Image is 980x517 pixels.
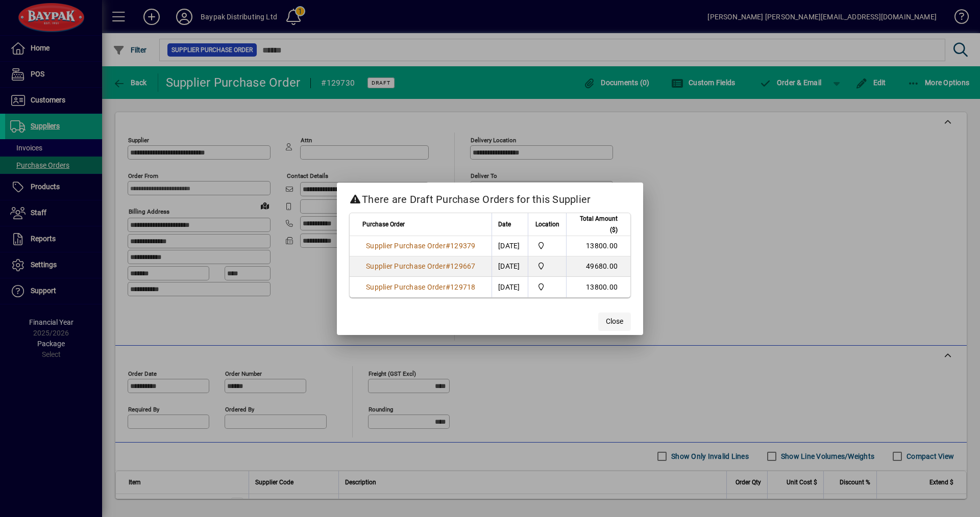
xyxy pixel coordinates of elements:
a: Supplier Purchase Order#129379 [362,240,479,251]
td: 13800.00 [566,236,630,256]
span: Amcor Airport Oaks [534,261,560,272]
td: [DATE] [492,236,528,256]
span: # [446,242,450,250]
h2: There are Draft Purchase Orders for this Supplier [337,183,643,212]
span: Purchase Order [362,219,405,230]
span: 129667 [450,262,476,270]
button: Close [598,313,631,331]
span: Amcor Airport Oaks [534,281,560,293]
span: 129379 [450,242,476,250]
span: Close [606,316,623,327]
td: [DATE] [492,277,528,297]
a: Supplier Purchase Order#129667 [362,261,479,272]
span: # [446,283,450,291]
td: 13800.00 [566,277,630,297]
a: Supplier Purchase Order#129718 [362,281,479,293]
span: Location [535,219,559,230]
span: Total Amount ($) [573,213,618,236]
span: Supplier Purchase Order [366,262,446,270]
span: Date [498,219,511,230]
span: Amcor Airport Oaks [534,240,560,251]
span: Supplier Purchase Order [366,242,446,250]
span: Supplier Purchase Order [366,283,446,291]
td: 49680.00 [566,256,630,277]
span: # [446,262,450,270]
td: [DATE] [492,256,528,277]
span: 129718 [450,283,476,291]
